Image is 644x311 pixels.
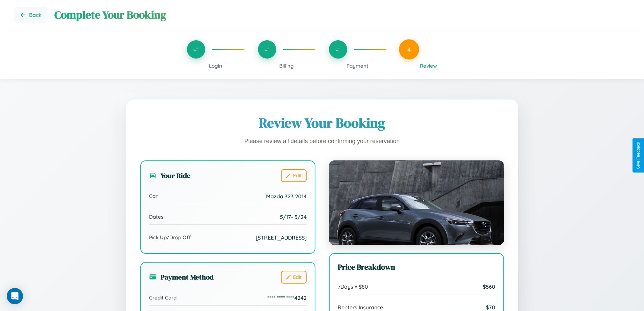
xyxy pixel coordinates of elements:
[149,272,214,282] h3: Payment Method
[486,304,495,311] span: $ 70
[347,63,368,69] span: Payment
[140,114,504,132] h1: Review Your Booking
[149,214,163,220] span: Dates
[149,294,176,301] span: Credit Card
[149,234,191,241] span: Pick Up/Drop Off
[14,7,48,23] button: Go back
[7,288,23,304] div: Open Intercom Messenger
[281,271,307,284] button: Edit
[338,262,495,272] h3: Price Breakdown
[149,171,191,180] h3: Your Ride
[636,142,641,169] div: Give Feedback
[280,214,307,220] span: 5 / 17 - 5 / 24
[54,7,630,22] h1: Complete Your Booking
[266,193,307,200] span: Mazda 323 2014
[407,46,411,53] span: 4
[420,63,437,69] span: Review
[281,169,307,182] button: Edit
[279,63,294,69] span: Billing
[149,193,158,199] span: Car
[140,136,504,147] p: Please review all details before confirming your reservation
[483,283,495,290] span: $ 560
[209,63,222,69] span: Login
[256,234,307,241] span: [STREET_ADDRESS]
[338,283,368,290] span: 7 Days x $ 80
[338,304,383,311] span: Renters Insurance
[329,160,504,245] img: Mazda 323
